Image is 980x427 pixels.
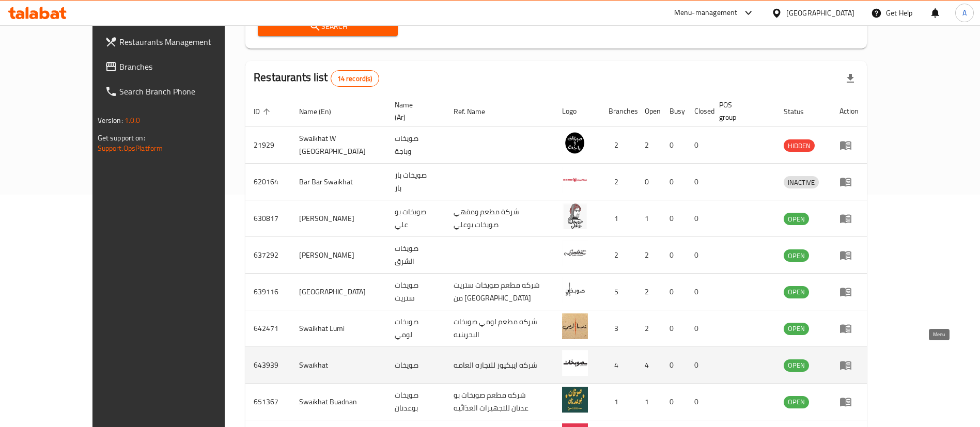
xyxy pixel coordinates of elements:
[245,200,291,237] td: 630817
[686,200,711,237] td: 0
[245,164,291,200] td: 620164
[562,387,588,413] img: Swaikhat Buadnan
[719,99,763,123] span: POS group
[636,384,661,420] td: 1
[839,322,859,335] div: Menu
[331,70,379,87] div: Total records count
[291,200,386,237] td: [PERSON_NAME]
[562,203,588,229] img: Swaikhat Boali
[291,237,386,274] td: [PERSON_NAME]
[962,7,967,19] span: A
[386,274,445,310] td: صويخات ستريت
[291,274,386,310] td: [GEOGRAPHIC_DATA]
[245,274,291,310] td: 639116
[98,141,163,155] a: Support.OpsPlatform
[245,384,291,420] td: 651367
[97,29,256,54] a: Restaurants Management
[125,114,141,127] span: 1.0.0
[661,164,686,200] td: 0
[784,105,817,118] span: Status
[254,70,379,87] h2: Restaurants list
[784,250,809,262] span: OPEN
[784,286,809,298] span: OPEN
[562,240,588,266] img: Swaikhat Alsharq
[554,96,600,127] th: Logo
[636,164,661,200] td: 0
[636,127,661,164] td: 2
[786,7,854,19] div: [GEOGRAPHIC_DATA]
[784,323,809,335] span: OPEN
[839,212,859,225] div: Menu
[291,347,386,384] td: Swaikhat
[454,105,499,118] span: Ref. Name
[784,213,809,225] span: OPEN
[445,274,554,310] td: شركه مطعم صويخات ستريت من [GEOGRAPHIC_DATA]
[254,105,273,118] span: ID
[386,237,445,274] td: صويخات الشرق
[839,286,859,298] div: Menu
[636,347,661,384] td: 4
[600,347,636,384] td: 4
[445,347,554,384] td: شركه ايبكيور للتجاره العامه
[299,105,345,118] span: Name (En)
[784,140,815,152] span: HIDDEN
[445,384,554,420] td: شركه مطعم صويخات بو عدنان للتجهيزات الغذائيه
[784,177,819,188] span: INACTIVE
[661,96,686,127] th: Busy
[686,274,711,310] td: 0
[661,200,686,237] td: 0
[600,310,636,347] td: 3
[600,200,636,237] td: 1
[784,396,809,408] div: OPEN
[686,384,711,420] td: 0
[838,66,863,91] div: Export file
[686,164,711,200] td: 0
[784,396,809,408] span: OPEN
[686,310,711,347] td: 0
[686,347,711,384] td: 0
[661,347,686,384] td: 0
[445,310,554,347] td: شركه مطعم لومي صويخات البحرينيه
[119,36,248,48] span: Restaurants Management
[784,359,809,371] span: OPEN
[386,164,445,200] td: صويخات بار بار
[266,20,390,33] span: Search
[97,79,256,104] a: Search Branch Phone
[636,200,661,237] td: 1
[661,384,686,420] td: 0
[291,164,386,200] td: Bar Bar Swaikhat
[245,127,291,164] td: 21929
[291,310,386,347] td: Swaikhat Lumi
[562,130,588,156] img: Swaikhat W Bacha
[636,96,661,127] th: Open
[386,310,445,347] td: صويخات لومي
[686,96,711,127] th: Closed
[386,347,445,384] td: صويخات
[661,237,686,274] td: 0
[600,384,636,420] td: 1
[839,176,859,188] div: Menu
[291,384,386,420] td: Swaikhat Buadnan
[245,237,291,274] td: 637292
[600,274,636,310] td: 5
[600,96,636,127] th: Branches
[119,85,248,98] span: Search Branch Phone
[661,310,686,347] td: 0
[661,274,686,310] td: 0
[839,396,859,408] div: Menu
[97,54,256,79] a: Branches
[686,127,711,164] td: 0
[386,200,445,237] td: صويخات بو علي
[386,127,445,164] td: صويخات وباجة
[831,96,867,127] th: Action
[600,237,636,274] td: 2
[636,310,661,347] td: 2
[562,350,588,376] img: Swaikhat
[784,359,809,372] div: OPEN
[258,17,398,36] button: Search
[562,313,588,339] img: Swaikhat Lumi
[686,237,711,274] td: 0
[839,249,859,261] div: Menu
